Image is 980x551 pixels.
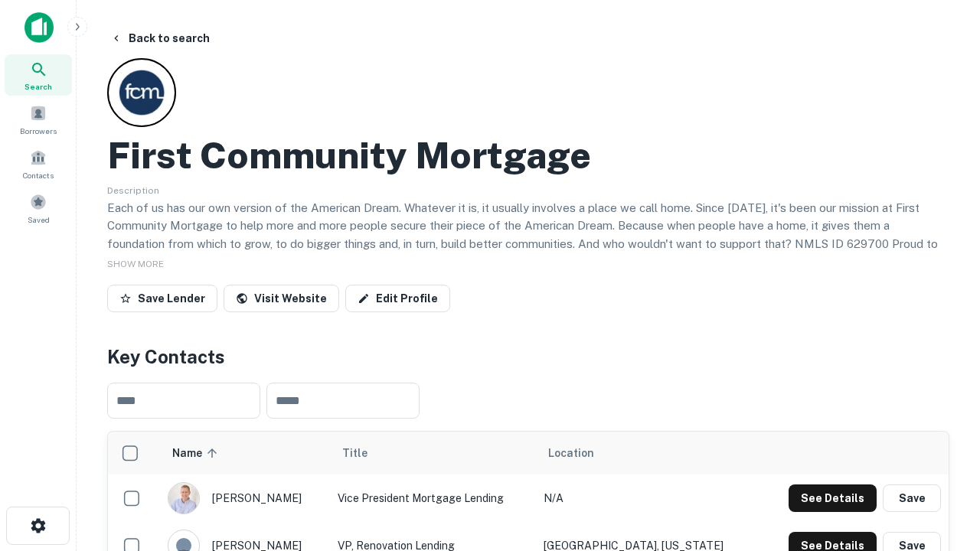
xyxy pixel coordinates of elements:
[903,380,980,453] iframe: Chat Widget
[345,285,450,312] a: Edit Profile
[5,54,72,96] a: Search
[24,80,52,93] span: Search
[107,185,159,196] span: Description
[330,474,536,522] td: Vice President Mortgage Lending
[107,199,949,271] p: Each of us has our own version of the American Dream. Whatever it is, it usually involves a place...
[20,125,57,137] span: Borrowers
[107,133,591,178] h2: First Community Mortgage
[160,432,330,474] th: Name
[536,474,758,522] td: N/A
[104,24,216,52] button: Back to search
[342,444,387,462] span: Title
[107,343,949,370] h4: Key Contacts
[24,12,54,43] img: capitalize-icon.png
[107,259,164,269] span: SHOW MORE
[28,214,50,226] span: Saved
[548,444,594,462] span: Location
[883,484,941,512] button: Save
[23,169,54,181] span: Contacts
[5,143,72,184] a: Contacts
[168,482,322,514] div: [PERSON_NAME]
[5,99,72,140] a: Borrowers
[224,285,339,312] a: Visit Website
[172,444,222,462] span: Name
[789,484,877,512] button: See Details
[107,285,217,312] button: Save Lender
[536,432,758,474] th: Location
[330,432,536,474] th: Title
[168,483,199,514] img: 1520878720083
[5,187,72,229] a: Saved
